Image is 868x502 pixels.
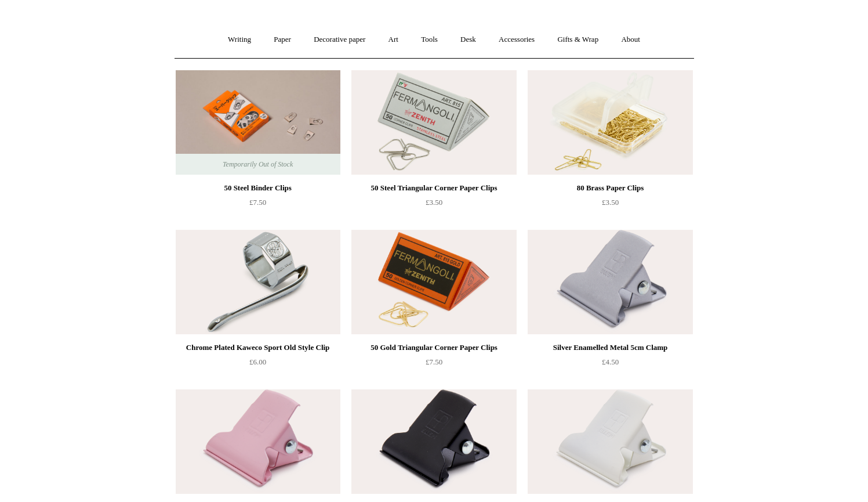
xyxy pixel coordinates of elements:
[263,24,302,55] a: Paper
[531,341,689,355] div: Silver Enamelled Metal 5cm Clamp
[426,357,442,366] span: £7.50
[611,24,651,55] a: About
[602,357,619,366] span: £4.50
[211,154,304,175] span: Temporarily Out of Stock
[528,230,692,334] a: Silver Enamelled Metal 5cm Clamp Silver Enamelled Metal 5cm Clamp
[176,181,340,229] a: 50 Steel Binder Clips £7.50
[378,24,409,55] a: Art
[351,70,516,175] a: 50 Steel Triangular Corner Paper Clips 50 Steel Triangular Corner Paper Clips
[249,357,266,366] span: £6.00
[303,24,376,55] a: Decorative paper
[354,181,513,195] div: 50 Steel Triangular Corner Paper Clips
[176,341,340,388] a: Chrome Plated Kaweco Sport Old Style Clip £6.00
[217,24,262,55] a: Writing
[602,198,619,207] span: £3.50
[351,389,516,494] img: Black Enamelled Metal 5cm Clamp
[450,24,486,55] a: Desk
[528,230,692,334] img: Silver Enamelled Metal 5cm Clamp
[351,341,516,388] a: 50 Gold Triangular Corner Paper Clips £7.50
[488,24,545,55] a: Accessories
[531,181,689,195] div: 80 Brass Paper Clips
[176,70,340,175] img: 50 Steel Binder Clips
[528,70,692,175] a: 80 Brass Paper Clips 80 Brass Paper Clips
[426,198,442,207] span: £3.50
[354,341,513,355] div: 50 Gold Triangular Corner Paper Clips
[411,24,448,55] a: Tools
[179,181,337,195] div: 50 Steel Binder Clips
[176,230,340,334] img: Chrome Plated Kaweco Sport Old Style Clip
[176,389,340,494] img: Pink Enamelled Metal 5cm Clamp
[249,198,266,207] span: £7.50
[351,181,516,229] a: 50 Steel Triangular Corner Paper Clips £3.50
[528,70,692,175] img: 80 Brass Paper Clips
[528,341,692,388] a: Silver Enamelled Metal 5cm Clamp £4.50
[351,70,516,175] img: 50 Steel Triangular Corner Paper Clips
[528,389,692,494] img: White Enamelled Metal 5cm Clamp
[351,389,516,494] a: Black Enamelled Metal 5cm Clamp Black Enamelled Metal 5cm Clamp
[176,389,340,494] a: Pink Enamelled Metal 5cm Clamp Pink Enamelled Metal 5cm Clamp
[176,230,340,334] a: Chrome Plated Kaweco Sport Old Style Clip Chrome Plated Kaweco Sport Old Style Clip
[528,389,692,494] a: White Enamelled Metal 5cm Clamp White Enamelled Metal 5cm Clamp
[179,341,337,355] div: Chrome Plated Kaweco Sport Old Style Clip
[528,181,692,229] a: 80 Brass Paper Clips £3.50
[351,230,516,334] img: 50 Gold Triangular Corner Paper Clips
[176,70,340,175] a: 50 Steel Binder Clips 50 Steel Binder Clips Temporarily Out of Stock
[351,230,516,334] a: 50 Gold Triangular Corner Paper Clips 50 Gold Triangular Corner Paper Clips
[547,24,609,55] a: Gifts & Wrap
